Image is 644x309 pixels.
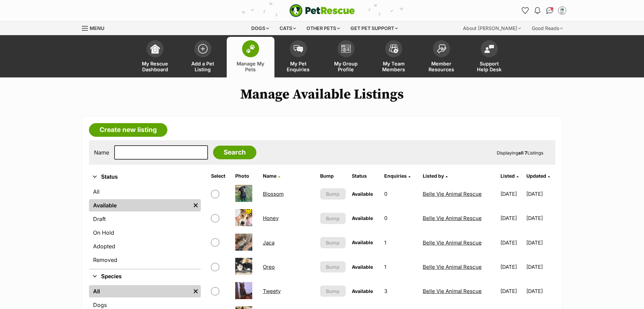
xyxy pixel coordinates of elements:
[346,21,403,35] div: Get pet support
[326,263,340,270] span: Bump
[326,239,340,246] span: Bump
[500,173,515,179] span: Listed
[526,173,546,179] span: Updated
[89,199,191,211] a: Available
[389,44,399,53] img: team-members-icon-5396bd8760b3fe7c0b43da4ab00e1e3bb1a5d9ba89233759b79545d2d3fc5d0d.svg
[208,171,232,181] th: Select
[213,146,256,159] input: Search
[263,191,284,197] a: Blossom
[535,7,540,14] img: notifications-46538b983faf8c2785f20acdc204bb7945ddae34d4c08c2a6579f10ce5e182be.svg
[381,255,419,279] td: 1
[526,173,550,179] a: Updated
[233,171,259,181] th: Photo
[89,240,201,252] a: Adopted
[326,288,340,295] span: Bump
[423,173,448,179] a: Listed by
[89,254,201,266] a: Removed
[381,231,419,254] td: 1
[246,21,274,35] div: Dogs
[352,288,373,294] span: Available
[246,44,255,53] img: manage-my-pets-icon-02211641906a0b7f246fdf0571729dbe1e7629f14944591b6c1af311fb30b64b.svg
[384,173,407,179] span: translation missing: en.admin.listings.index.attributes.enquiries
[90,25,104,31] span: Menu
[381,279,419,303] td: 3
[526,231,554,254] td: [DATE]
[235,61,266,72] span: Manage My Pets
[378,61,409,72] span: My Team Members
[546,7,553,14] img: chat-41dd97257d64d25036548639549fe6c8038ab92f7586957e7f3b1b290dea8141.svg
[458,21,526,35] div: About [PERSON_NAME]
[352,264,373,270] span: Available
[320,213,346,224] button: Bump
[294,45,303,53] img: pet-enquiries-icon-7e3ad2cf08bfb03b45e93fb7055b45f3efa6380592205ae92323e6603595dc1f.svg
[423,191,482,197] a: Belle Vie Animal Rescue
[500,173,519,179] a: Listed
[518,150,527,156] strong: all 7
[179,37,227,77] a: Add a Pet Listing
[302,21,345,35] div: Other pets
[498,255,526,279] td: [DATE]
[526,255,554,279] td: [DATE]
[557,5,568,16] button: My account
[498,279,526,303] td: [DATE]
[89,123,167,137] a: Create new listing
[326,190,340,197] span: Bump
[89,184,201,269] div: Status
[520,5,568,16] ul: Account quick links
[423,239,482,246] a: Belle Vie Animal Rescue
[331,61,361,72] span: My Group Profile
[82,21,109,34] a: Menu
[484,45,494,53] img: help-desk-icon-fdf02630f3aa405de69fd3d07c3f3aa587a6932b1a1747fa1d2bba05be0121f9.svg
[532,5,543,16] button: Notifications
[274,37,322,77] a: My Pet Enquiries
[426,61,457,72] span: Member Resources
[423,215,482,221] a: Belle Vie Animal Rescue
[423,288,482,294] a: Belle Vie Animal Rescue
[341,45,351,53] img: group-profile-icon-3fa3cf56718a62981997c0bc7e787c4b2cf8bcc04b72c1350f741eb67cf2f40e.svg
[320,285,346,297] button: Bump
[263,173,280,179] a: Name
[263,264,275,270] a: Oreo
[283,61,314,72] span: My Pet Enquiries
[320,188,346,200] button: Bump
[370,37,418,77] a: My Team Members
[188,61,218,72] span: Add a Pet Listing
[352,191,373,197] span: Available
[89,213,201,225] a: Draft
[326,215,340,222] span: Bump
[498,231,526,254] td: [DATE]
[384,173,410,179] a: Enquiries
[227,37,274,77] a: Manage My Pets
[322,37,370,77] a: My Group Profile
[520,5,531,16] a: Favourites
[381,206,419,230] td: 0
[263,215,279,221] a: Honey
[498,182,526,206] td: [DATE]
[289,4,355,17] img: logo-e224e6f780fb5917bec1dbf3a21bbac754714ae5b6737aabdf751b685950b380.svg
[275,21,301,35] div: Cats
[198,44,208,54] img: add-pet-listing-icon-0afa8454b4691262ce3f59096e99ab1cd57d4a30225e0717b998d2c9b9846f56.svg
[263,239,274,246] a: Jaca
[349,171,381,181] th: Status
[191,199,201,211] a: Remove filter
[150,44,160,54] img: dashboard-icon-eb2f2d2d3e046f16d808141f083e7271f6b2e854fb5c12c21221c1fb7104beca.svg
[474,61,505,72] span: Support Help Desk
[381,182,419,206] td: 0
[544,5,555,16] a: Conversations
[497,150,543,156] span: Displaying Listings
[526,182,554,206] td: [DATE]
[465,37,513,77] a: Support Help Desk
[352,215,373,221] span: Available
[263,173,276,179] span: Name
[94,149,109,156] label: Name
[89,173,201,181] button: Status
[131,37,179,77] a: My Rescue Dashboard
[289,4,355,17] a: PetRescue
[191,285,201,297] a: Remove filter
[527,21,568,35] div: Good Reads
[89,226,201,239] a: On Hold
[423,264,482,270] a: Belle Vie Animal Rescue
[317,171,348,181] th: Bump
[526,206,554,230] td: [DATE]
[89,285,191,297] a: All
